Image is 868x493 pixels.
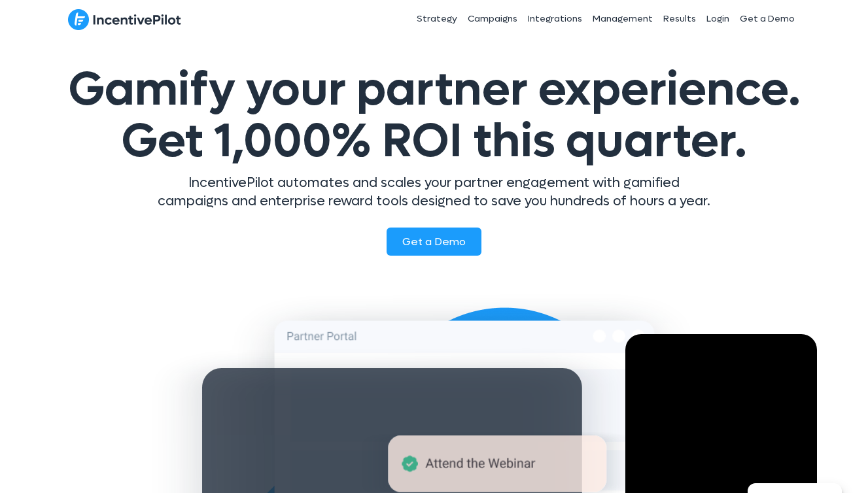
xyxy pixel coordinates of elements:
[462,3,523,35] a: Campaigns
[658,3,701,35] a: Results
[68,8,181,31] img: IncentivePilot
[411,3,462,35] a: Strategy
[121,110,747,172] span: Get 1,000% ROI this quarter.
[701,3,735,35] a: Login
[587,3,658,35] a: Management
[387,228,481,256] a: Get a Demo
[322,3,801,35] nav: Header Menu
[156,174,712,211] p: IncentivePilot automates and scales your partner engagement with gamified campaigns and enterpris...
[523,3,587,35] a: Integrations
[735,3,800,35] a: Get a Demo
[68,59,801,172] span: Gamify your partner experience.
[402,235,466,248] span: Get a Demo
